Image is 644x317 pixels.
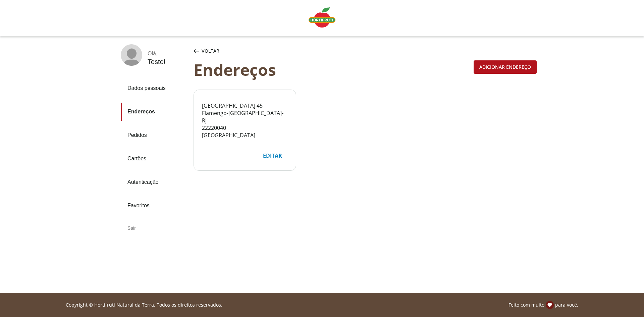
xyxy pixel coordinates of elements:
[192,44,221,58] button: Voltar
[202,117,207,124] span: RJ
[148,58,165,66] div: Teste !
[3,301,641,309] div: Linha de sessão
[121,103,188,121] a: Endereços
[121,197,188,215] a: Favoritos
[474,61,536,73] div: Adicionar endereço
[121,220,188,236] div: Sair
[474,63,537,70] a: Adicionar endereço
[121,173,188,191] a: Autenticação
[66,302,222,308] p: Copyright © Hortifruti Natural da Terra. Todos os direitos reservados.
[474,60,537,74] button: Adicionar endereço
[257,149,288,162] button: Editar
[228,109,282,117] span: [GEOGRAPHIC_DATA]
[202,131,255,139] span: [GEOGRAPHIC_DATA]
[202,48,219,54] span: Voltar
[202,102,255,109] span: [GEOGRAPHIC_DATA]
[121,79,188,97] a: Dados pessoais
[309,7,335,28] img: Logo
[194,60,471,79] div: Endereços
[257,102,263,109] span: 45
[121,150,188,168] a: Cartões
[148,51,165,57] div: Olá ,
[282,109,283,117] span: -
[227,109,228,117] span: -
[202,124,226,131] span: 22220040
[508,301,578,309] p: Feito com muito para você.
[546,301,554,309] img: amor
[121,126,188,144] a: Pedidos
[306,5,338,32] a: Logo
[258,149,287,162] div: Editar
[202,109,227,117] span: Flamengo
